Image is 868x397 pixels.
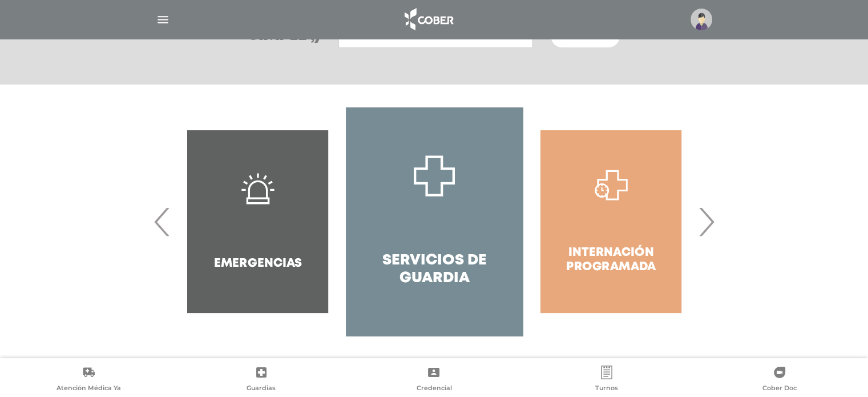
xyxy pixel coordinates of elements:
a: Servicios de Guardia [346,107,522,336]
img: logo_cober_home-white.png [398,6,458,33]
span: Credencial [416,384,451,394]
a: Atención Médica Ya [2,366,175,395]
h4: Servicios de Guardia [366,252,502,287]
span: Cober Doc [762,384,797,394]
img: profile-placeholder.svg [691,9,712,30]
span: Previous [151,191,173,252]
a: Cober Doc [693,366,866,395]
span: Guardias [247,384,276,394]
span: Turnos [595,384,618,394]
img: Cober_menu-lines-white.svg [156,13,170,27]
a: Turnos [520,366,693,395]
a: Credencial [348,366,520,395]
span: Atención Médica Ya [56,384,121,394]
span: Next [695,191,717,252]
a: Guardias [175,366,348,395]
